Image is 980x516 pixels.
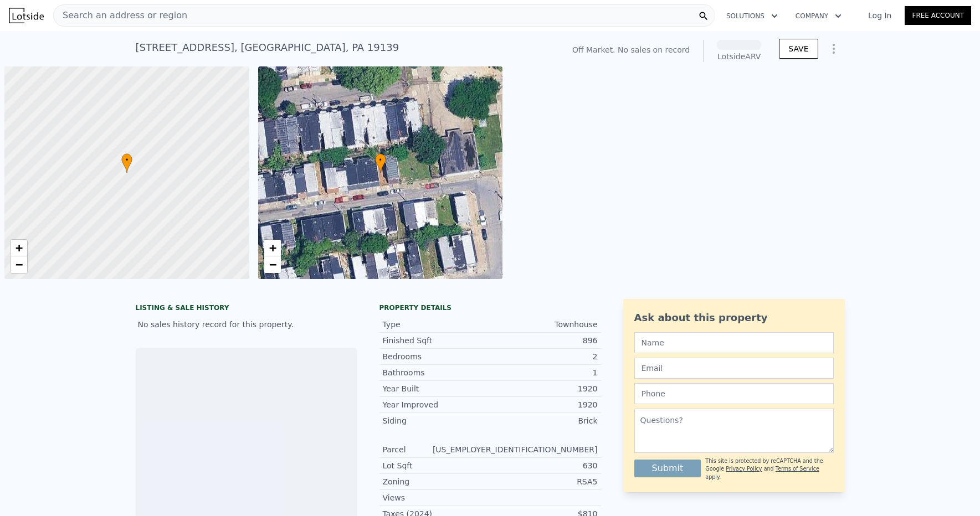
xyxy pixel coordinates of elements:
span: + [16,241,23,255]
div: Off Market. No sales on record [572,44,690,55]
span: − [16,257,23,271]
div: • [121,153,132,173]
div: Townhouse [490,319,598,330]
a: Zoom in [11,240,27,256]
a: Privacy Policy [726,466,762,472]
div: Year Built [383,383,490,394]
div: Ask about this property [634,310,834,326]
input: Phone [634,383,834,404]
img: Lotside [9,8,44,23]
div: Brick [490,415,598,426]
div: Views [383,492,490,503]
input: Name [634,332,834,353]
div: This site is protected by reCAPTCHA and the Google and apply. [705,457,833,481]
div: No sales history record for this property. [136,314,357,334]
span: + [269,241,276,255]
div: 630 [490,460,598,471]
div: [STREET_ADDRESS] , [GEOGRAPHIC_DATA] , PA 19139 [136,40,399,55]
a: Zoom out [264,256,281,273]
div: 1920 [490,399,598,410]
div: Parcel [383,444,433,455]
div: 1920 [490,383,598,394]
a: Zoom in [264,240,281,256]
span: − [269,257,276,271]
div: Lot Sqft [383,460,490,471]
div: LISTING & SALE HISTORY [136,303,357,314]
a: Free Account [905,6,971,25]
div: 896 [490,335,598,346]
div: [US_EMPLOYER_IDENTIFICATION_NUMBER] [433,444,598,455]
div: Siding [383,415,490,426]
button: Show Options [823,38,845,60]
button: Solutions [717,6,787,26]
div: Finished Sqft [383,335,490,346]
button: Submit [634,460,701,477]
input: Email [634,358,834,379]
a: Log In [855,10,905,21]
button: Company [787,6,850,26]
div: 2 [490,351,598,362]
a: Terms of Service [776,466,819,472]
div: Zoning [383,476,490,487]
div: RSA5 [490,476,598,487]
div: Year Improved [383,399,490,410]
div: Property details [379,303,601,312]
div: Bathrooms [383,367,490,378]
span: Search an address or region [54,9,187,22]
div: 1 [490,367,598,378]
span: • [375,155,386,165]
div: • [375,153,386,173]
div: Type [383,319,490,330]
a: Zoom out [11,256,27,273]
div: Lotside ARV [717,51,761,62]
button: SAVE [779,39,818,59]
div: Bedrooms [383,351,490,362]
span: • [121,155,132,165]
